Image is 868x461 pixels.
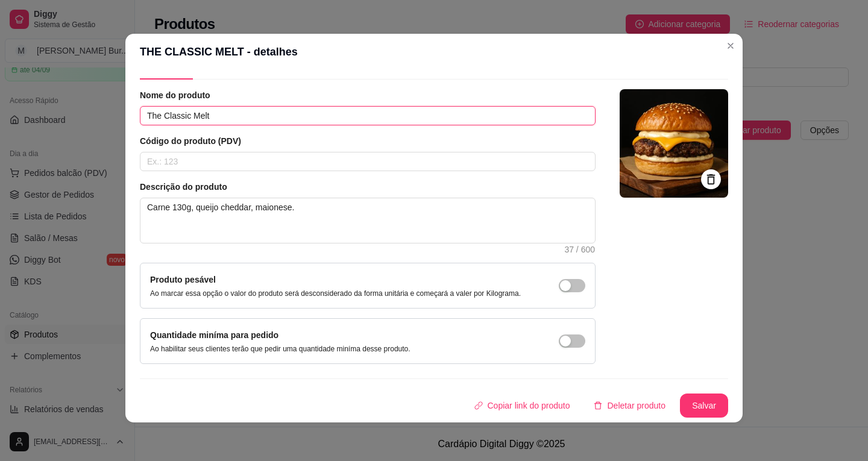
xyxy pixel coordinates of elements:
[594,401,602,410] span: delete
[150,330,278,340] label: Quantidade miníma para pedido
[140,106,596,125] input: Ex.: Hamburguer de costela
[721,36,740,55] button: Close
[140,89,596,101] article: Nome do produto
[140,181,596,193] article: Descrição do produto
[125,34,743,70] header: THE CLASSIC MELT - detalhes
[140,135,596,147] article: Código do produto (PDV)
[620,89,728,198] img: logo da loja
[465,394,580,418] button: Copiar link do produto
[680,394,728,418] button: Salvar
[140,198,595,243] textarea: Carne 130g, queijo cheddar, maionese.
[584,394,675,418] button: deleteDeletar produto
[150,344,410,354] p: Ao habilitar seus clientes terão que pedir uma quantidade miníma desse produto.
[140,152,596,171] input: Ex.: 123
[150,289,521,298] p: Ao marcar essa opção o valor do produto será desconsiderado da forma unitária e começará a valer ...
[150,275,216,284] label: Produto pesável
